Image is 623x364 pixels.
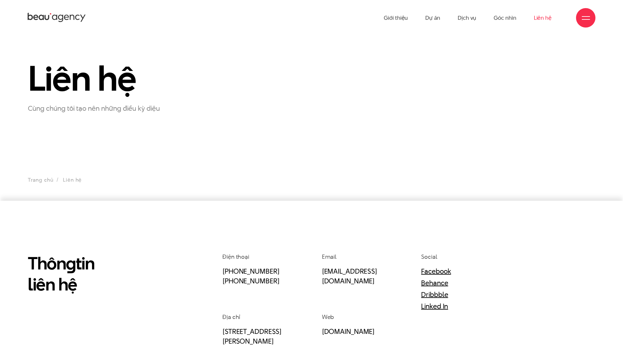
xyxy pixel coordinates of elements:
a: [PHONE_NUMBER] [222,276,279,286]
a: Behance [421,278,448,288]
a: Facebook [421,266,451,276]
span: Email [322,253,337,261]
span: Điện thoại [222,253,249,261]
h1: Liên hệ [28,60,206,97]
a: Dribbble [421,290,448,299]
span: Web [322,313,334,321]
a: [STREET_ADDRESS][PERSON_NAME] [222,326,282,346]
h2: Thôn tin liên hệ [28,253,158,295]
span: Social [421,253,437,261]
a: [DOMAIN_NAME] [322,326,375,336]
a: Linked In [421,301,448,311]
a: [PHONE_NUMBER] [222,266,279,276]
a: [EMAIL_ADDRESS][DOMAIN_NAME] [322,266,377,286]
p: Cùng chúng tôi tạo nên những điều kỳ diệu [28,103,190,113]
a: Trang chủ [28,176,53,184]
span: Địa chỉ [222,313,240,321]
en: g [66,251,76,275]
